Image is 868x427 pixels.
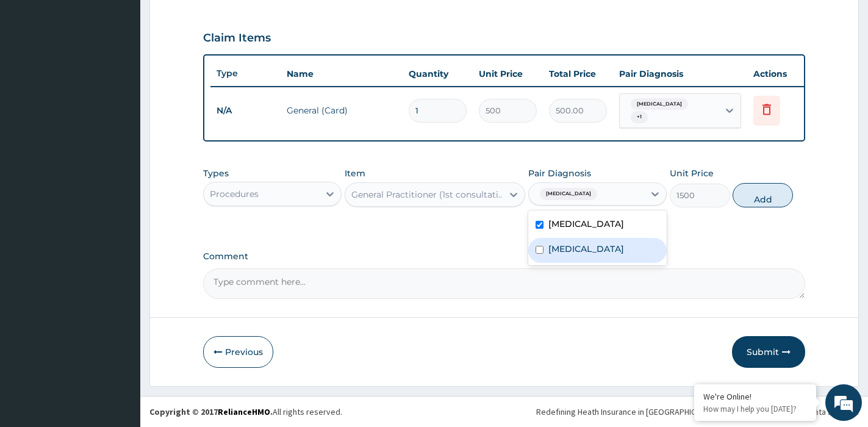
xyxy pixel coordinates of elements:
th: Actions [747,62,808,86]
button: Previous [203,336,273,368]
span: We're online! [71,133,168,256]
label: [MEDICAL_DATA] [548,218,624,230]
div: General Practitioner (1st consultation) [351,188,504,201]
span: [MEDICAL_DATA] [631,98,688,110]
h3: Claim Items [203,32,271,45]
label: [MEDICAL_DATA] [548,243,624,255]
p: How may I help you today? [703,404,807,414]
td: N/A [210,99,281,122]
div: Procedures [210,188,259,200]
a: RelianceHMO [218,406,270,417]
label: Item [345,167,365,179]
div: We're Online! [703,391,807,402]
th: Pair Diagnosis [613,62,747,86]
span: + 1 [631,111,648,123]
div: Chat with us now [63,68,205,84]
th: Unit Price [473,62,543,86]
span: [MEDICAL_DATA] [540,188,597,200]
label: Unit Price [670,167,714,179]
label: Types [203,168,229,179]
img: d_794563401_company_1708531726252_794563401 [23,61,49,91]
button: Submit [732,336,805,368]
label: Pair Diagnosis [528,167,591,179]
div: Minimize live chat window [200,6,229,35]
th: Type [210,62,281,85]
th: Name [281,62,403,86]
th: Quantity [403,62,473,86]
div: Redefining Heath Insurance in [GEOGRAPHIC_DATA] using Telemedicine and Data Science! [536,406,859,418]
footer: All rights reserved. [140,396,868,427]
textarea: Type your message and hit 'Enter' [6,292,232,334]
strong: Copyright © 2017 . [149,406,273,417]
label: Comment [203,251,805,262]
button: Add [733,183,793,207]
td: General (Card) [281,98,403,123]
th: Total Price [543,62,613,86]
